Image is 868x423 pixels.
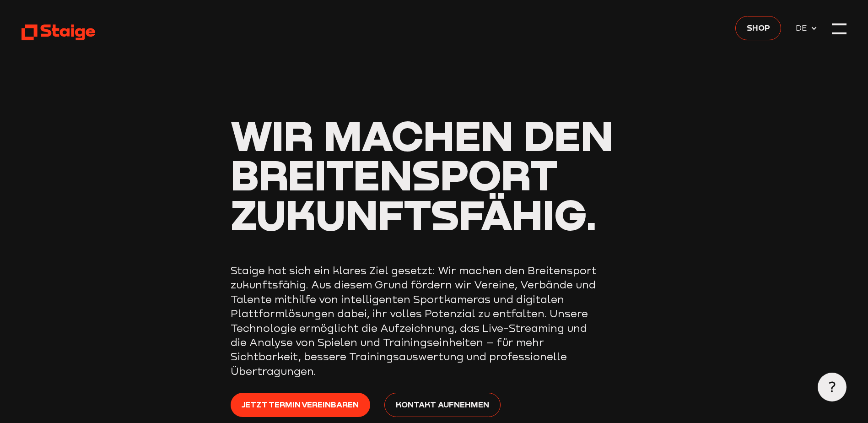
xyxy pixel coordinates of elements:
a: Kontakt aufnehmen [384,393,500,417]
p: Staige hat sich ein klares Ziel gesetzt: Wir machen den Breitensport zukunftsfähig. Aus diesem Gr... [231,263,597,379]
span: Jetzt Termin vereinbaren [242,398,359,411]
span: Wir machen den Breitensport zukunftsfähig. [231,110,613,239]
span: DE [796,22,810,34]
span: Kontakt aufnehmen [396,398,489,411]
span: Shop [747,21,770,34]
a: Shop [735,16,781,40]
a: Jetzt Termin vereinbaren [231,393,370,417]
